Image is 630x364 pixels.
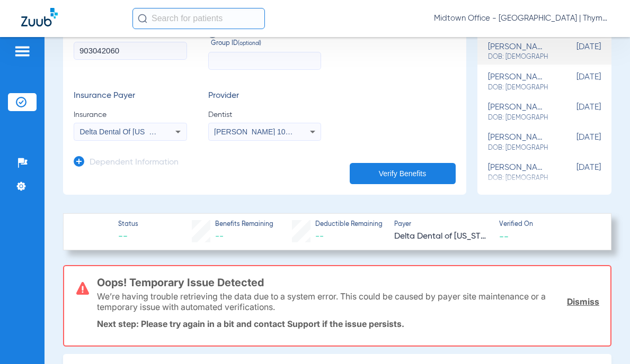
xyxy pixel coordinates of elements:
[488,42,548,62] div: [PERSON_NAME]
[97,319,599,329] p: Next step: Please try again in a bit and contact Support if the issue persists.
[488,163,548,183] div: [PERSON_NAME]
[315,220,383,230] span: Deductible Remaining
[488,72,548,92] div: [PERSON_NAME]
[118,230,138,243] span: --
[132,8,265,29] input: Search for patients
[499,231,509,242] span: --
[394,220,490,230] span: Payer
[97,291,560,312] p: We’re having trouble retrieving the data due to a system error. This could be caused by payer sit...
[488,143,548,153] span: DOB: [DEMOGRAPHIC_DATA]
[74,91,187,102] h3: Insurance Payer
[97,277,599,288] h3: Oops! Temporary Issue Detected
[14,45,31,58] img: hamburger-icon
[74,29,187,70] label: Member ID
[138,14,147,23] img: Search Icon
[74,42,187,60] input: Member ID
[315,232,324,241] span: --
[76,282,89,295] img: error-icon
[488,113,548,123] span: DOB: [DEMOGRAPHIC_DATA]
[21,8,58,26] img: Zuub Logo
[215,232,224,241] span: --
[577,313,630,364] iframe: Chat Widget
[488,133,548,152] div: [PERSON_NAME]
[74,110,187,120] span: Insurance
[488,103,548,122] div: [PERSON_NAME]
[215,220,273,230] span: Benefits Remaining
[434,13,609,24] span: Midtown Office - [GEOGRAPHIC_DATA] | Thyme Dental Care
[567,296,599,307] a: Dismiss
[208,91,322,102] h3: Provider
[350,163,456,184] button: Verify Benefits
[548,163,601,183] span: [DATE]
[548,103,601,122] span: [DATE]
[214,128,318,136] span: [PERSON_NAME] 1063790152
[394,230,490,243] span: Delta Dental of [US_STATE] Federal
[548,42,601,62] span: [DATE]
[548,133,601,152] span: [DATE]
[238,39,261,49] small: (optional)
[90,158,179,168] h3: Dependent Information
[118,220,138,230] span: Status
[488,52,548,62] span: DOB: [DEMOGRAPHIC_DATA]
[488,83,548,93] span: DOB: [DEMOGRAPHIC_DATA]
[211,39,322,49] span: Group ID
[548,72,601,92] span: [DATE]
[499,220,594,230] span: Verified On
[80,128,201,136] span: Delta Dental Of [US_STATE] Federal
[208,110,322,120] span: Dentist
